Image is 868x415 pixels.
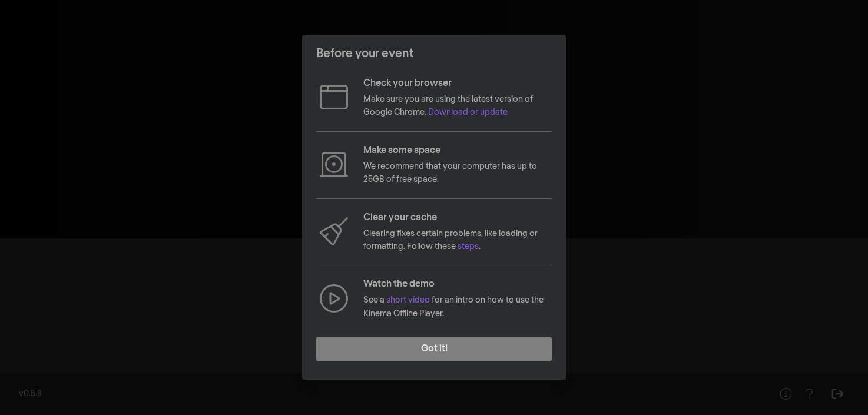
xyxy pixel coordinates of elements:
p: We recommend that your computer has up to 25GB of free space. [363,160,552,187]
header: Before your event [302,35,566,72]
a: steps [458,243,479,251]
p: Check your browser [363,77,552,91]
p: Clear your cache [363,211,552,225]
p: See a for an intro on how to use the Kinema Offline Player. [363,294,552,320]
p: Make some space [363,144,552,158]
button: Got it! [316,337,552,361]
p: Make sure you are using the latest version of Google Chrome. [363,93,552,119]
p: Watch the demo [363,277,552,291]
p: Clearing fixes certain problems, like loading or formatting. Follow these . [363,227,552,254]
a: short video [386,296,430,304]
a: Download or update [428,108,508,117]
